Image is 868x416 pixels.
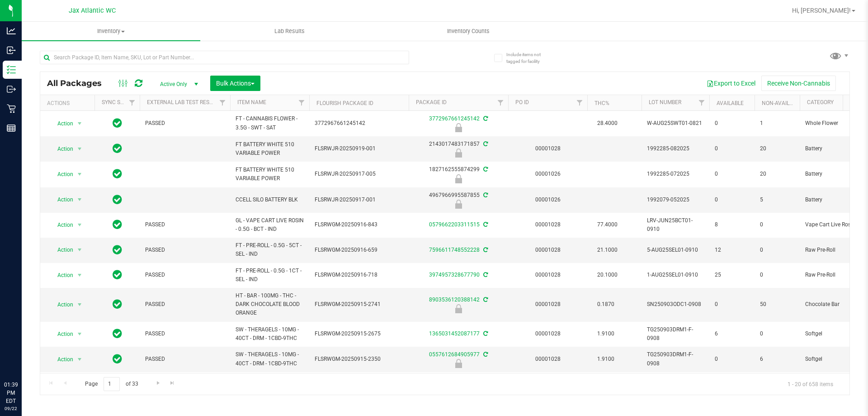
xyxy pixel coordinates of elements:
[593,117,622,130] span: 28.4000
[315,196,403,204] span: FLSRWJR-20250917-001
[760,271,794,279] span: 0
[113,268,122,281] span: In Sync
[49,269,74,282] span: Action
[237,99,266,105] a: Item Name
[649,99,681,105] a: Lot Number
[760,246,794,254] span: 0
[535,196,561,203] a: 00001026
[535,247,561,253] a: 00001028
[74,193,85,206] span: select
[715,170,749,178] span: 0
[760,170,794,178] span: 20
[200,22,379,41] a: Lab Results
[49,298,74,311] span: Action
[762,100,802,106] a: Non-Available
[113,218,122,231] span: In Sync
[715,300,749,309] span: 0
[506,51,552,65] span: Include items not tagged for facility
[9,344,36,371] iframe: Resource center
[694,95,709,110] a: Filter
[113,327,122,340] span: In Sync
[315,271,403,279] span: FLSRWGM-20250916-718
[647,300,704,309] span: SN250903ODC1-0908
[647,170,704,178] span: 1992285-072025
[647,144,704,153] span: 1992285-082025
[7,124,16,133] inline-svg: Reports
[49,168,74,181] span: Action
[715,119,749,128] span: 0
[647,325,704,343] span: TG250903DRM1-F-0908
[47,100,91,106] div: Actions
[49,117,74,130] span: Action
[315,170,403,178] span: FLSRWJR-20250917-005
[315,220,403,229] span: FLSRWGM-20250916-843
[147,99,218,105] a: External Lab Test Result
[760,119,794,128] span: 1
[145,300,225,309] span: PASSED
[535,171,561,177] a: 00001026
[482,351,488,358] span: Sync from Compliance System
[647,196,704,204] span: 1992079-052025
[315,355,403,363] span: FLSRWGM-20250915-2350
[535,356,561,362] a: 00001028
[7,85,16,94] inline-svg: Outbound
[210,76,260,91] button: Bulk Actions
[216,80,255,87] span: Bulk Actions
[761,76,836,91] button: Receive Non-Cannabis
[715,220,749,229] span: 8
[482,192,488,198] span: Sync from Compliance System
[145,271,225,279] span: PASSED
[407,123,509,132] div: Quarantine
[236,166,304,183] span: FT BATTERY WHITE 510 VARIABLE POWER
[760,300,794,309] span: 50
[145,246,225,254] span: PASSED
[429,330,480,337] a: 1365031452087177
[435,27,502,35] span: Inventory Counts
[4,405,18,412] p: 09/22
[407,148,509,158] div: Newly Received
[715,271,749,279] span: 25
[760,220,794,229] span: 0
[315,144,403,153] span: FLSRWJR-20250919-001
[236,292,304,318] span: HT - BAR - 100MG - THC - DARK CHOCOLATE BLOOD ORANGE
[74,269,85,282] span: select
[145,355,225,363] span: PASSED
[262,27,317,35] span: Lab Results
[780,377,840,391] span: 1 - 20 of 658 items
[715,144,749,153] span: 0
[7,65,16,74] inline-svg: Inventory
[104,377,120,391] input: 1
[236,267,304,284] span: FT - PRE-ROLL - 0.5G - 1CT - SEL - IND
[429,247,480,253] a: 7596611748552228
[482,330,488,337] span: Sync from Compliance System
[515,99,529,105] a: PO ID
[482,272,488,278] span: Sync from Compliance System
[482,296,488,303] span: Sync from Compliance System
[49,193,74,206] span: Action
[77,377,146,391] span: Page of 33
[535,221,561,228] a: 00001028
[113,353,122,365] span: In Sync
[647,119,704,128] span: W-AUG25SWT01-0821
[236,350,304,368] span: SW - THERAGELS - 10MG - 40CT - DRM - 1CBD-9THC
[49,244,74,256] span: Action
[40,51,409,64] input: Search Package ID, Item Name, SKU, Lot or Part Number...
[47,78,111,88] span: All Packages
[113,298,122,311] span: In Sync
[701,76,761,91] button: Export to Excel
[407,165,509,183] div: 1827162555874299
[429,221,480,228] a: 0579662203311515
[715,355,749,363] span: 0
[593,218,622,231] span: 77.4000
[429,115,480,122] a: 3772967661245142
[315,119,403,128] span: 3772967661245142
[482,141,488,147] span: Sync from Compliance System
[316,100,373,106] a: Flourish Package ID
[74,298,85,311] span: select
[74,168,85,181] span: select
[593,327,619,340] span: 1.9100
[416,99,447,105] a: Package ID
[74,219,85,231] span: select
[407,200,509,209] div: Newly Received
[315,300,403,309] span: FLSRWGM-20250915-2741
